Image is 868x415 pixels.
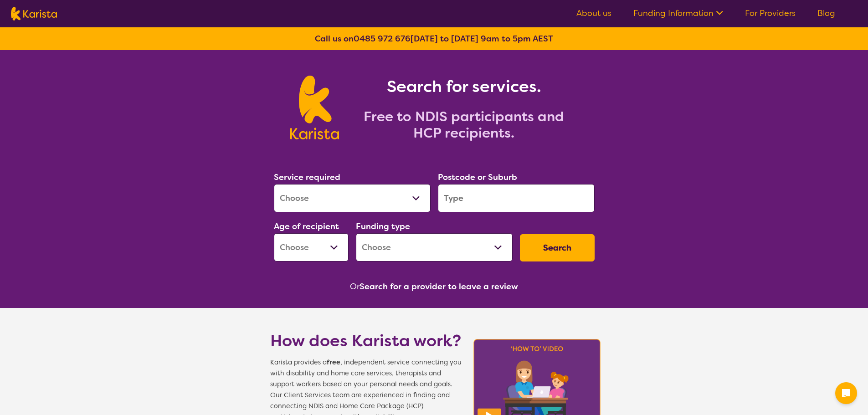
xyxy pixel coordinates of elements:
label: Service required [274,172,340,183]
label: Postcode or Suburb [438,172,517,183]
label: Age of recipient [274,221,339,232]
button: Search for a provider to leave a review [360,280,518,293]
a: Blog [817,8,835,19]
b: Call us on [DATE] to [DATE] 9am to 5pm AEST [315,33,553,44]
h2: Free to NDIS participants and HCP recipients. [350,108,578,141]
input: Type [438,184,595,212]
a: 0485 972 676 [354,33,411,44]
h1: How does Karista work? [270,330,462,352]
button: Search [520,234,595,261]
span: Or [350,280,360,293]
img: Karista logo [290,76,339,139]
h1: Search for services. [350,76,578,97]
a: About us [576,8,611,19]
a: For Providers [745,8,796,19]
b: free [327,358,340,367]
label: Funding type [356,221,410,232]
a: Funding Information [633,8,723,19]
img: Karista logo [11,7,57,20]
